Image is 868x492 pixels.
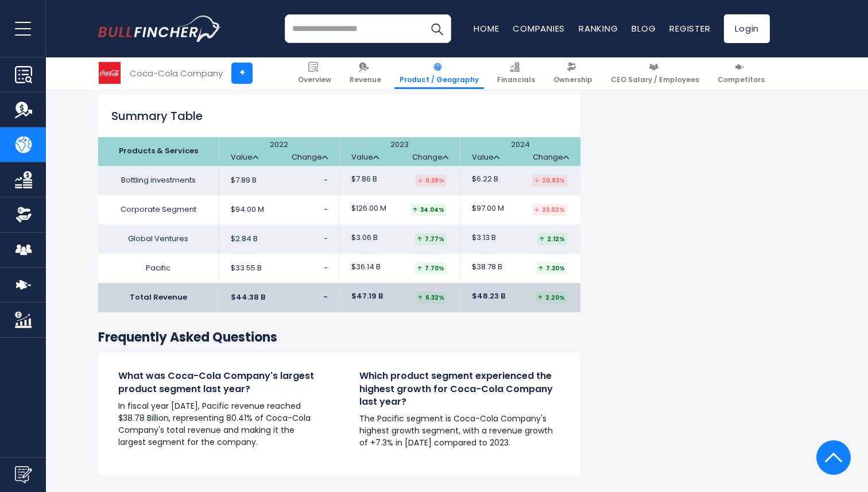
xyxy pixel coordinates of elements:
span: $2.84 B [231,234,258,244]
a: Blog [631,22,656,34]
th: 2022 [219,137,339,166]
img: KO logo [99,62,121,84]
td: Pacific [98,254,219,283]
div: 7.77% [415,233,447,245]
th: 2024 [460,137,580,166]
span: Revenue [350,75,381,84]
span: - [324,233,328,244]
a: Overview [293,57,336,89]
td: Global Ventures [98,224,219,254]
a: Product / Geography [394,57,484,89]
span: CEO Salary / Employees [611,75,699,84]
a: Change [412,153,448,162]
a: Companies [513,22,565,34]
span: $38.78 B [472,262,502,272]
a: Go to homepage [98,16,222,42]
span: - [324,175,328,185]
h4: Which product segment experienced the highest growth for Coca-Cola Company last year? [359,370,560,408]
span: $48.23 B [472,292,505,301]
img: Ownership [15,206,32,223]
span: $47.19 B [351,292,383,301]
p: In fiscal year [DATE], Pacific revenue reached $38.78 Billion, representing 80.41% of Coca-Cola C... [118,400,319,448]
a: Login [724,14,770,43]
a: Value [231,153,258,162]
span: $126.00 M [351,204,386,214]
span: $97.00 M [472,204,504,214]
img: bullfincher logo [98,16,222,42]
a: Ranking [579,22,618,34]
span: - [324,204,328,215]
a: Revenue [344,57,386,89]
td: Total Revenue [98,283,219,312]
div: 7.70% [415,262,447,274]
th: 2023 [339,137,460,166]
span: - [324,262,328,273]
a: CEO Salary / Employees [606,57,704,89]
div: 2.20% [536,292,567,304]
a: Change [533,153,569,162]
div: 20.83% [532,175,567,187]
div: 34.04% [410,204,447,216]
span: Competitors [718,75,765,84]
span: $36.14 B [351,262,381,272]
a: + [231,63,253,84]
div: 7.30% [536,262,567,274]
button: Search [423,14,451,43]
h4: What was Coca-Cola Company's largest product segment last year? [118,370,319,396]
span: $3.13 B [472,233,496,243]
span: $7.86 B [351,175,377,184]
div: 23.02% [532,204,567,216]
span: Financials [497,75,535,84]
span: $33.55 B [231,264,262,273]
span: $7.89 B [231,176,257,185]
div: Coca-Cola Company [130,67,223,80]
span: $3.06 B [351,233,378,243]
span: Product / Geography [400,75,479,84]
td: Bottling investments [98,166,219,195]
a: Home [474,22,499,34]
a: Value [472,153,499,162]
span: - [323,292,328,303]
div: 0.39% [416,175,447,187]
a: Ownership [548,57,598,89]
a: Financials [492,57,540,89]
div: 6.32% [416,292,447,304]
span: $94.00 M [231,205,264,215]
td: Corporate Segment [98,195,219,224]
p: The Pacific segment is Coca-Cola Company's highest growth segment, with a revenue growth of +7.3%... [359,413,560,449]
div: 2.12% [537,233,567,245]
span: $6.22 B [472,175,498,184]
th: Products & Services [98,137,219,166]
a: Change [292,153,328,162]
a: Register [669,22,710,34]
a: Competitors [712,57,770,89]
span: Overview [298,75,331,84]
h2: Summary Table [98,107,580,125]
a: Value [351,153,379,162]
span: $44.38 B [231,293,265,303]
span: Ownership [553,75,592,84]
h3: Frequently Asked Questions [98,330,580,346]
